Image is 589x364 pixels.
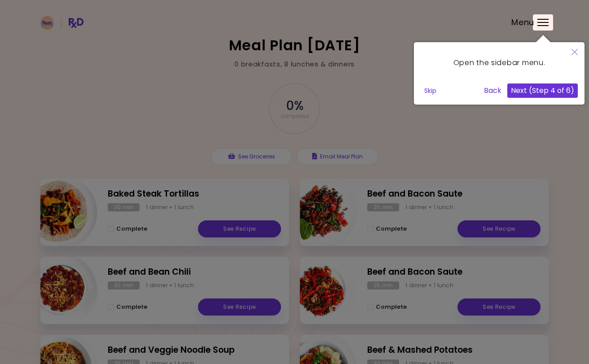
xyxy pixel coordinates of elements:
button: Skip [421,84,440,97]
button: Close [565,42,585,63]
button: Back [480,83,505,98]
button: Next (Step 4 of 6) [507,83,578,98]
div: Open the sidebar menu. [414,42,585,105]
div: Open the sidebar menu. [421,49,578,77]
